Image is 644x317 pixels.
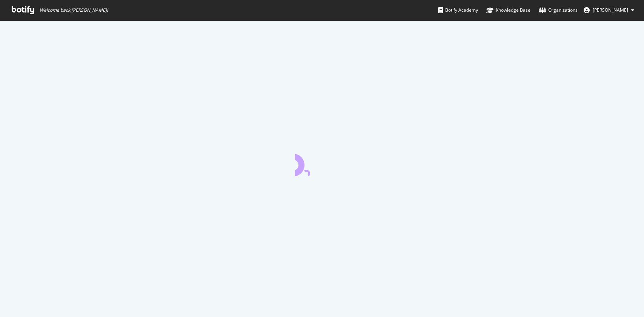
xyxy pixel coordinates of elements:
div: Organizations [539,6,578,14]
span: Tess Healey [593,7,628,13]
div: Knowledge Base [486,6,530,14]
span: Welcome back, [PERSON_NAME] ! [40,7,108,13]
div: Botify Academy [438,6,478,14]
button: [PERSON_NAME] [578,4,640,16]
div: animation [295,149,349,176]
